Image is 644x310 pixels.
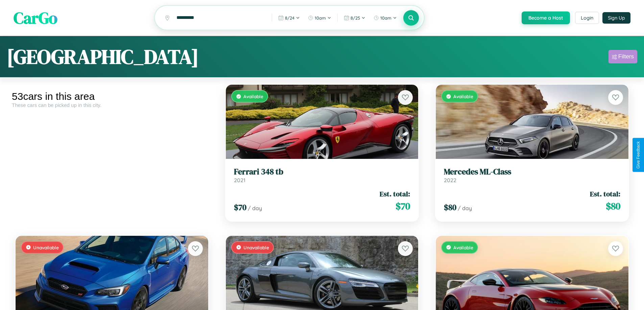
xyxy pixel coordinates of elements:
span: $ 70 [234,202,246,213]
span: 10am [315,15,326,21]
button: Become a Host [522,11,570,24]
span: $ 70 [396,199,410,213]
button: Login [575,12,599,24]
h3: Ferrari 348 tb [234,167,410,177]
span: $ 80 [606,199,620,213]
a: Ferrari 348 tb2021 [234,167,410,184]
span: $ 80 [444,202,456,213]
a: Mercedes ML-Class2022 [444,167,620,184]
span: 8 / 24 [285,15,294,21]
button: 10am [305,12,335,23]
div: Filters [618,53,634,60]
div: Give Feedback [636,141,641,169]
button: Filters [609,50,637,63]
span: Est. total: [380,189,410,199]
span: CarGo [14,7,57,29]
span: Unavailable [33,245,59,250]
span: 8 / 25 [351,15,360,21]
span: Unavailable [243,245,269,250]
h1: [GEOGRAPHIC_DATA] [7,43,199,71]
span: 2021 [234,177,245,184]
span: Available [453,245,473,250]
span: Est. total: [590,189,620,199]
button: 10am [370,12,400,23]
span: 2022 [444,177,456,184]
span: / day [458,205,472,212]
span: / day [248,205,262,212]
span: Available [453,93,473,99]
div: These cars can be picked up in this city. [12,102,212,108]
span: Available [243,93,263,99]
span: 10am [380,15,391,21]
div: 53 cars in this area [12,91,212,102]
button: 8/24 [275,12,303,23]
h3: Mercedes ML-Class [444,167,620,177]
button: 8/25 [340,12,369,23]
button: Sign Up [602,12,630,24]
